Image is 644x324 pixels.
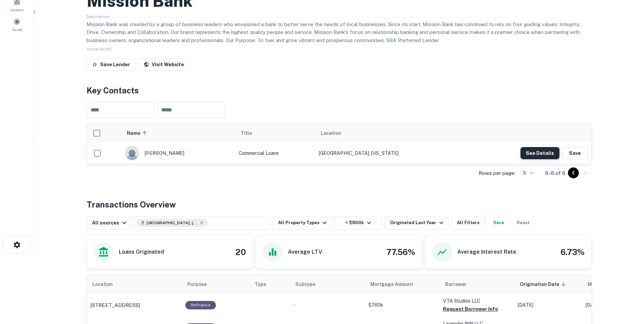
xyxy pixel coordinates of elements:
th: Type [249,275,290,294]
span: Contacts [10,7,24,13]
div: Originated Last Year [390,219,445,227]
th: Origination Date [514,275,582,294]
button: Reset [512,216,534,230]
p: 6–6 of 6 [545,169,565,177]
th: Title [235,124,316,143]
h4: Transactions Overview [87,198,176,211]
span: Purpose [187,280,216,288]
button: All Filters [451,216,485,230]
h6: Loans Originated [119,248,164,256]
p: Mission Bank was created by a group of business leaders who envisioned a bank to better serve the... [87,20,592,44]
h6: Average LTV [288,248,322,256]
button: Save your search to get updates of matches that match your search criteria. [488,216,510,230]
img: 1c5u578iilxfi4m4dvc4q810q [125,146,139,160]
span: Borrower [445,280,466,288]
button: Request Borrower Info [443,305,498,313]
h6: Maturity Date [588,281,620,288]
a: Saved [2,15,32,34]
th: Name [122,124,235,143]
button: Originated Last Year [385,216,448,230]
th: Location [315,124,464,143]
div: scrollable content [87,124,591,164]
h4: 77.56% [386,246,415,258]
span: Description [87,14,110,19]
button: Go to previous page [568,167,579,178]
span: Origination Date [520,280,568,288]
button: See Details [520,147,559,159]
th: Location [87,275,182,294]
span: Location [92,280,122,288]
span: Title [241,129,261,137]
p: [DATE] [518,302,579,309]
span: Maturity dates displayed may be estimated. Please contact the lender for the most accurate maturi... [588,281,636,288]
span: Name [127,129,149,137]
p: VTA Studios LLC [443,297,511,305]
p: Rows per page: [479,169,515,177]
span: Subtype [295,280,315,288]
div: Maturity dates displayed may be estimated. Please contact the lender for the most accurate maturi... [588,281,627,288]
td: Commercial Loans [235,143,316,164]
p: - [293,302,362,309]
button: Save [562,147,588,159]
p: [STREET_ADDRESS] [90,301,140,309]
button: All sources [87,216,131,230]
div: 5 [518,168,534,178]
span: [GEOGRAPHIC_DATA], [GEOGRAPHIC_DATA], [GEOGRAPHIC_DATA] [147,220,198,226]
div: This loan purpose was for refinancing [185,301,216,309]
h6: Average Interest Rate [457,248,516,256]
button: < $800k [334,216,382,230]
div: All sources [92,219,128,227]
button: [GEOGRAPHIC_DATA], [GEOGRAPHIC_DATA], [GEOGRAPHIC_DATA] [134,216,270,230]
span: SHOW MORE [87,47,112,52]
th: Borrower [440,275,514,294]
p: $760k [368,302,436,309]
a: [STREET_ADDRESS] [90,301,179,309]
span: Saved [12,27,22,32]
div: [PERSON_NAME] [125,146,232,160]
h4: 20 [235,246,246,258]
th: Mortgage Amount [365,275,440,294]
a: Visit Website [138,58,189,71]
button: Save Lender [87,58,135,71]
td: [GEOGRAPHIC_DATA], [US_STATE] [315,143,464,164]
span: Mortgage Amount [370,280,422,288]
th: Purpose [182,275,249,294]
span: Type [255,280,266,288]
span: Location [321,129,341,137]
button: All Property Types [273,216,332,230]
h4: Key Contacts [87,84,592,96]
iframe: Chat Widget [610,270,644,302]
th: Subtype [290,275,365,294]
h4: 6.73% [560,246,585,258]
